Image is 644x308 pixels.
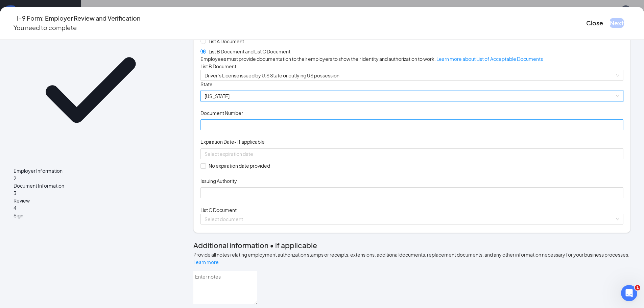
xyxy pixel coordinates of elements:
[206,162,273,169] span: No expiration date provided
[205,150,618,158] input: Select expiration date
[14,182,168,189] span: Document Information
[193,259,219,265] a: Learn more
[14,13,168,167] svg: Checkmark
[436,56,543,62] a: Learn more about List of Acceptable Documents
[205,70,619,80] span: Driver’s License issued by U.S State or outlying US possession
[14,23,140,32] p: You need to complete
[14,190,16,196] span: 3
[200,56,543,62] span: Employees must provide documentation to their employers to show their identity and authorization ...
[200,63,236,69] span: List B Document
[206,48,293,55] span: List B Document and List C Document
[200,81,213,88] span: State
[200,110,243,116] span: Document Number
[635,285,640,290] span: 1
[234,139,265,145] span: - If applicable
[14,205,16,211] span: 4
[200,138,265,145] span: Expiration Date
[14,197,168,204] span: Review
[17,14,140,23] h4: I-9 Form: Employer Review and Verification
[610,18,624,28] button: Next
[621,285,637,301] iframe: Intercom live chat
[14,212,168,219] span: Sign
[205,91,619,101] span: Texas
[14,175,16,181] span: 2
[268,241,317,250] span: • if applicable
[14,167,168,174] span: Employer Information
[200,207,237,213] span: List C Document
[586,18,603,28] button: Close
[200,177,237,184] span: Issuing Authority
[193,241,268,250] span: Additional information
[206,38,247,45] span: List A Document
[193,252,629,265] span: Provide all notes relating employment authorization stamps or receipts, extensions, additional do...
